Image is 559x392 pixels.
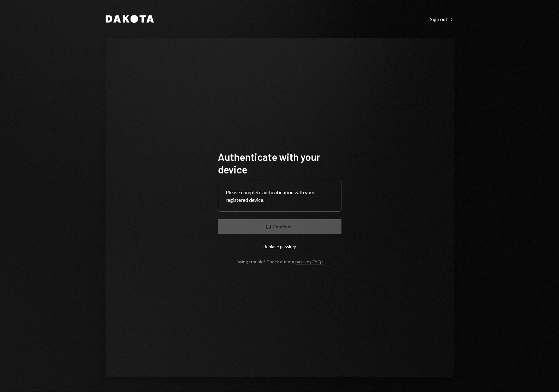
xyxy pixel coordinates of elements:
div: Having trouble? Check out our . [235,259,324,264]
a: Sign out [430,15,454,22]
h1: Authenticate with your device [218,150,341,176]
div: Sign out [430,16,454,22]
div: Please complete authentication with your registered device. [226,189,334,204]
button: Replace passkey [218,239,341,254]
a: passkey FAQs [295,259,323,265]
